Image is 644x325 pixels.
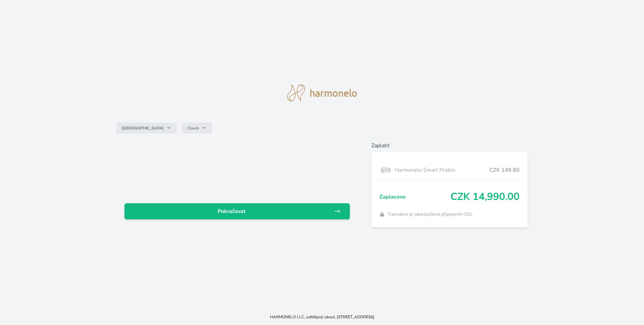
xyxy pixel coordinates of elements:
[387,211,473,218] span: Transakce je zabezpečena připojením SSL
[187,125,199,131] span: Czech
[450,191,520,203] span: CZK 14,990.00
[287,85,357,101] img: logo.svg
[182,123,212,133] button: Czech
[379,193,451,201] span: Zaplaceno
[130,207,334,215] span: Pokračovat
[124,203,350,219] a: Pokračovat
[489,166,520,174] span: CZK 149.90
[122,125,164,131] span: [GEOGRAPHIC_DATA]
[371,142,528,150] h6: Zaplatit
[395,166,490,174] span: Harmonelo Smart Probio
[379,162,392,178] img: Box-6-lahvi-SMART-PROBIO-1_(1)-lo.png
[116,123,177,133] button: [GEOGRAPHIC_DATA]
